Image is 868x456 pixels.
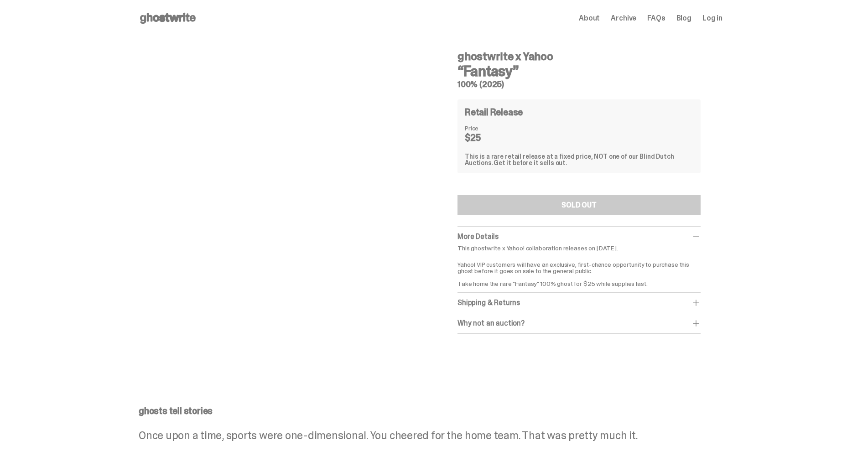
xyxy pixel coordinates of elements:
[561,202,597,209] div: SOLD OUT
[611,15,636,22] a: Archive
[647,15,665,22] a: FAQs
[457,64,701,78] h3: “Fantasy”
[465,125,510,131] dt: Price
[457,245,701,251] p: This ghostwrite x Yahoo! collaboration releases on [DATE].
[457,195,701,215] button: SOLD OUT
[465,153,693,166] div: This is a rare retail release at a fixed price, NOT one of our Blind Dutch Auctions.
[465,108,523,117] h4: Retail Release
[579,15,600,22] a: About
[457,232,499,241] span: More Details
[494,159,567,167] span: Get it before it sells out.
[139,430,722,441] p: Once upon a time, sports were one-dimensional. You cheered for the home team. That was pretty muc...
[465,133,510,142] dd: $25
[457,319,701,328] div: Why not an auction?
[457,51,701,62] h4: ghostwrite x Yahoo
[139,406,722,415] p: ghosts tell stories
[702,15,722,22] a: Log in
[457,80,701,88] h5: 100% (2025)
[457,298,701,307] div: Shipping & Returns
[676,15,691,22] a: Blog
[457,255,701,287] p: Yahoo! VIP customers will have an exclusive, first-chance opportunity to purchase this ghost befo...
